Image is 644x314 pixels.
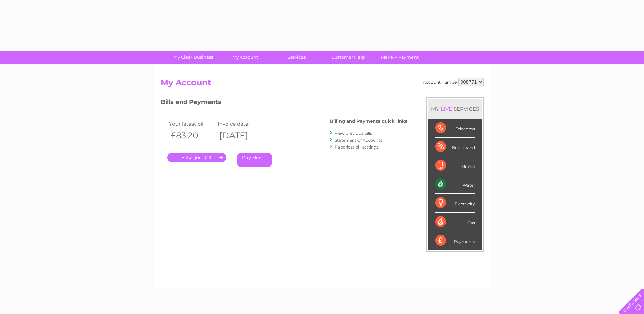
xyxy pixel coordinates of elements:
[372,51,428,64] a: Make A Payment
[435,213,475,231] div: Gas
[320,51,376,64] a: Customer Help
[167,153,226,162] a: .
[423,78,484,86] div: Account number
[161,97,407,109] h3: Bills and Payments
[237,153,272,167] a: Pay Here
[167,128,216,142] th: £83.20
[167,119,216,128] td: Your latest bill
[435,175,475,194] div: Water
[330,119,407,124] h4: Billing and Payments quick links
[435,156,475,175] div: Mobile
[335,130,372,136] a: View previous bills
[269,51,325,64] a: Services
[435,119,475,138] div: Telecoms
[335,144,379,150] a: Paperless bill settings
[428,99,482,119] div: MY SERVICES
[335,138,382,143] a: Statement of Accounts
[217,51,273,64] a: My Account
[216,128,265,142] th: [DATE]
[165,51,221,64] a: My Clear Business
[435,231,475,250] div: Payments
[435,138,475,156] div: Broadband
[216,119,265,128] td: Invoice date
[161,78,484,91] h2: My Account
[435,194,475,212] div: Electricity
[439,106,454,112] div: LIVE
